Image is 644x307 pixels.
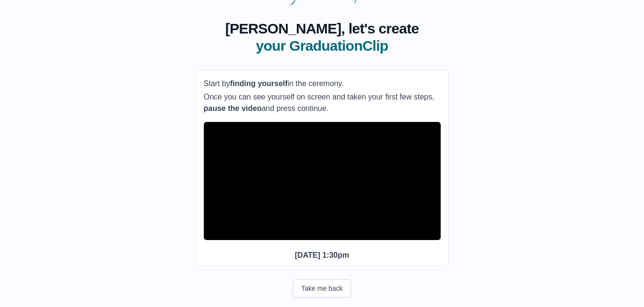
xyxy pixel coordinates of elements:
[204,104,262,112] b: pause the video
[204,78,441,89] p: Start by in the ceremony.
[230,79,288,88] b: finding yourself
[293,279,351,297] button: Take me back
[225,20,419,37] span: [PERSON_NAME], let's create
[204,250,441,261] p: [DATE] 1:30pm
[204,122,441,240] div: Video Player
[225,37,419,55] span: your GraduationClip
[204,91,441,114] p: Once you can see yourself on screen and taken your first few steps, and press continue.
